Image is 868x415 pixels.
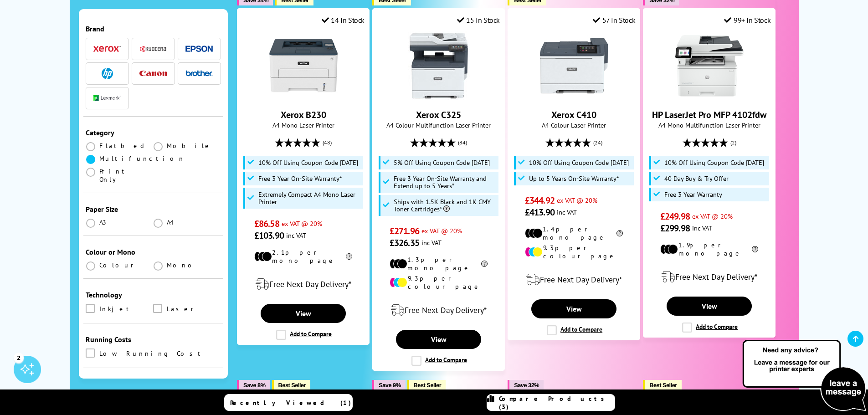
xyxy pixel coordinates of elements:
a: Xerox C410 [551,109,596,121]
a: Xerox C410 [540,92,608,102]
span: Save 9% [379,382,401,389]
div: 15 In Stock [457,15,500,25]
span: Save 8% [243,382,265,389]
span: 10% Off Using Coupon Code [DATE] [529,159,629,166]
a: View [396,330,481,349]
span: Mobile [167,142,212,150]
div: Paper Size [86,205,221,214]
span: £271.96 [390,225,419,237]
button: Best Seller [272,380,311,390]
a: Xerox B230 [269,92,338,102]
span: Free 3 Year Warranty [664,191,722,198]
button: Canon [137,67,169,80]
label: Add to Compare [547,325,602,335]
button: Lexmark [91,92,123,104]
span: Compare Products (3) [499,395,615,411]
div: 57 In Stock [593,15,635,25]
span: A4 Mono Multifunction Laser Printer [648,121,770,129]
a: HP LaserJet Pro MFP 4102fdw [675,92,744,102]
div: Running Costs [86,335,221,344]
span: Laser [167,304,197,314]
div: modal_delivery [377,297,500,323]
img: Lexmark [93,96,121,101]
div: modal_delivery [513,267,635,292]
a: View [667,297,751,316]
span: Colour [99,261,137,269]
span: Best Seller [649,382,677,389]
span: ex VAT @ 20% [557,196,597,205]
a: View [531,299,616,318]
li: 2.1p per mono page [254,248,352,265]
span: Mono [167,261,197,269]
span: Low Running Cost [99,348,205,359]
img: Xerox [93,46,121,52]
div: Category [86,128,221,137]
button: Epson [183,43,216,55]
img: Xerox C410 [540,31,608,100]
img: Xerox B230 [269,31,338,100]
span: ex VAT @ 20% [692,212,733,220]
img: Kyocera [139,46,167,52]
span: (24) [593,134,602,151]
div: modal_delivery [242,272,365,297]
label: Add to Compare [411,356,467,366]
span: ex VAT @ 20% [282,219,322,228]
div: Brand [86,24,221,33]
span: Best Seller [414,382,442,389]
button: Save 9% [372,380,405,390]
span: A4 Mono Laser Printer [242,121,365,129]
div: Technology [86,290,221,299]
li: 1.9p per mono page [660,241,758,257]
span: £249.98 [660,210,690,222]
div: modal_delivery [648,264,770,290]
a: Recently Viewed (1) [224,394,353,411]
span: £344.92 [525,195,555,206]
span: inc VAT [286,231,306,240]
a: Compare Products (3) [487,394,615,411]
a: Xerox B230 [281,109,326,121]
span: Free 3 Year On-Site Warranty and Extend up to 5 Years* [394,175,497,190]
span: Save 32% [514,382,539,389]
span: Ships with 1.5K Black and 1K CMY Toner Cartridges* [394,198,497,213]
a: HP LaserJet Pro MFP 4102fdw [652,109,766,121]
button: Kyocera [137,43,169,55]
span: £103.90 [254,230,284,241]
button: Brother [183,67,216,80]
span: Print Only [99,167,154,184]
span: £326.35 [390,237,419,249]
span: (84) [458,134,467,151]
span: Recently Viewed (1) [230,399,351,407]
label: Add to Compare [682,323,738,333]
li: 1.3p per mono page [390,256,488,272]
span: A3 [99,218,108,226]
div: 2 [14,353,24,363]
span: A4 [167,218,175,226]
a: Xerox C325 [405,92,473,102]
span: £413.90 [525,206,555,218]
li: 1.4p per mono page [525,225,623,241]
img: Xerox C325 [405,31,473,100]
label: Add to Compare [276,330,332,340]
span: 10% Off Using Coupon Code [DATE] [664,159,764,166]
span: 5% Off Using Coupon Code [DATE] [394,159,490,166]
span: Free 3 Year On-Site Warranty* [258,175,342,182]
span: 10% Off Using Coupon Code [DATE] [258,159,358,166]
button: Save 8% [237,380,270,390]
span: A4 Colour Multifunction Laser Printer [377,121,500,129]
button: HP [91,67,123,80]
button: Best Seller [407,380,446,390]
img: Open Live Chat window [740,338,868,413]
img: Canon [139,71,167,77]
span: £299.98 [660,222,690,234]
span: inc VAT [421,238,442,247]
span: Extremely Compact A4 Mono Laser Printer [258,191,361,205]
a: Xerox C325 [416,109,461,121]
button: Best Seller [643,380,682,390]
span: inc VAT [692,224,712,232]
button: Xerox [91,43,123,55]
span: ex VAT @ 20% [421,226,462,235]
div: 14 In Stock [322,15,365,25]
div: 99+ In Stock [724,15,770,25]
img: Epson [185,46,213,52]
span: Up to 5 Years On-Site Warranty* [529,175,619,182]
